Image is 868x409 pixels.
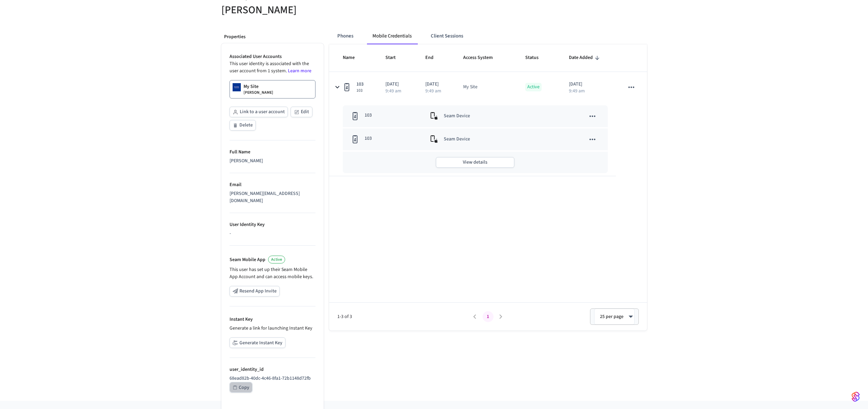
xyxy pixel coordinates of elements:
span: End [425,52,442,63]
p: Email [230,181,315,188]
p: Associated User Accounts [230,53,315,60]
table: sticky table [329,44,647,176]
span: Name [343,52,364,63]
p: Properties [224,33,321,41]
nav: pagination navigation [469,311,507,322]
button: Delete [230,120,256,131]
p: Instant Key [230,316,315,323]
p: [DATE] [425,81,447,88]
p: 103 [365,135,372,143]
div: Copy [239,383,249,392]
p: Generate a link for launching Instant Key [230,325,315,332]
span: 1-3 of 3 [337,313,469,320]
p: User Identity Key [230,221,315,228]
span: Active [271,257,282,262]
p: Seam Mobile App [230,256,265,263]
div: My Site [463,84,477,91]
div: - [230,230,315,237]
span: 103 [356,81,364,88]
p: 103 [365,112,372,120]
div: 25 per page [594,308,635,325]
button: Mobile Credentials [367,28,417,44]
span: Date Added [569,52,602,63]
button: Copy [230,382,252,393]
p: [DATE] [385,81,409,88]
p: [DATE] [569,81,608,88]
p: This user identity is associated with the user account from 1 system. [230,60,315,75]
button: Link to a user account [230,107,288,117]
button: page 1 [483,311,494,322]
button: Generate Instant Key [230,337,285,348]
button: Resend App Invite [230,286,280,297]
p: 9:49 am [385,89,401,93]
button: Client Sessions [425,28,469,44]
span: Access System [463,52,502,63]
div: [PERSON_NAME][EMAIL_ADDRESS][DOMAIN_NAME] [230,190,315,204]
p: Full Name [230,149,315,156]
h5: [PERSON_NAME] [221,3,430,17]
a: My Site[PERSON_NAME] [230,80,315,99]
p: 68ead82b-40dc-4c46-8fa1-72b1148d72fb [230,375,315,382]
span: Start [385,52,404,63]
p: [PERSON_NAME] [244,90,273,95]
button: Edit [291,107,312,117]
button: Phones [332,28,359,44]
p: This user has set up their Seam Mobile App Account and can access mobile keys. [230,266,315,281]
p: Seam Device [444,112,470,120]
a: Learn more [288,67,311,74]
img: Dormakaba Community Site Logo [233,83,241,91]
p: 9:49 am [425,89,441,93]
button: View details [436,157,514,168]
p: Active [525,83,542,91]
p: 9:49 am [569,89,585,93]
p: user_identity_id [230,366,315,373]
img: SeamLogoGradient.69752ec5.svg [852,391,860,402]
div: [PERSON_NAME] [230,157,315,165]
span: 103 [356,88,364,93]
span: Status [525,52,547,63]
p: My Site [244,83,259,90]
p: Seam Device [444,135,470,143]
